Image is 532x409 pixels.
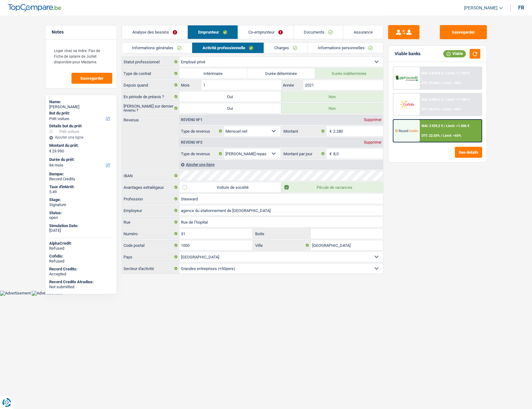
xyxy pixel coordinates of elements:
[395,75,418,82] img: AlphaCredit
[443,134,461,138] span: Limit: <65%
[122,92,179,102] label: En période de préavis ?
[422,134,440,138] span: DTI: 22.03%
[446,71,469,75] span: Limit: >1.150 €
[49,223,113,228] div: Simulation Date:
[179,126,224,136] label: Type de revenus
[459,3,503,13] a: [PERSON_NAME]
[122,57,179,67] label: Statut professionnel
[49,210,113,215] div: Status:
[326,149,333,159] span: €
[443,107,461,111] span: Limit: <50%
[49,284,113,289] div: Not submitted
[343,25,383,39] a: Assurance
[49,135,113,140] div: Ajouter une ligne
[264,43,308,53] a: Charges
[49,111,112,116] label: But du prêt:
[293,25,343,39] a: Documents
[303,80,383,90] input: AAAA
[281,80,303,90] label: Année
[254,240,311,250] label: Ville
[282,149,326,159] label: Montant par jour
[80,76,103,80] span: Sauvegarder
[395,51,420,56] div: Viable banks
[52,29,110,35] h5: Notes
[122,217,179,227] label: Rue
[326,126,333,136] span: €
[49,157,112,162] label: Durée du prêt:
[49,172,113,177] div: Banque:
[122,252,179,262] label: Pays
[238,25,293,39] a: Co-emprunteur
[518,5,524,11] div: fr
[49,241,113,246] div: AlphaCredit:
[122,182,179,192] label: Avantages extralégaux
[441,107,442,111] span: /
[441,81,442,85] span: /
[122,80,179,90] label: Depuis quand
[422,124,443,128] span: NAI: 2 929,2 €
[441,134,442,138] span: /
[247,68,315,78] label: Durée déterminée
[179,182,281,192] label: Voiture de société
[122,240,179,250] label: Code postal
[202,80,281,90] input: MM
[444,98,445,102] span: /
[422,71,443,75] span: NAI: 2 694,8 €
[49,104,113,109] div: [PERSON_NAME]
[443,81,461,85] span: Limit: <50%
[440,25,487,39] button: Sauvegarder
[422,107,440,111] span: DTI: 28.51%
[49,215,113,220] div: open
[444,71,445,75] span: /
[281,182,383,192] label: Pécule de vacances
[122,205,179,215] label: Employeur
[49,279,113,284] div: Record Credits Atradius:
[464,5,498,11] span: [PERSON_NAME]
[179,92,281,102] label: Oui
[71,73,112,84] button: Sauvegarder
[122,171,179,181] label: IBAN
[49,143,112,148] label: Montant du prêt:
[179,103,281,113] label: Oui
[362,141,383,144] div: Supprimer
[49,202,113,207] div: Signature
[179,160,383,169] div: Ajouter une ligne
[49,99,113,104] div: Name:
[422,98,443,102] span: NAI: 2 683,2 €
[122,194,179,204] label: Profession
[444,124,445,128] span: /
[49,246,113,251] div: Refused
[455,147,482,158] button: See details
[395,98,418,110] img: Cofidis
[446,124,469,128] span: Limit: >1.506 €
[122,115,179,122] label: Revenus
[443,50,466,57] div: Viable
[308,43,383,53] a: Informations personnelles
[122,43,192,53] a: Informations générales
[192,43,264,53] a: Activité professionnelle
[282,126,326,136] label: Montant
[8,4,61,12] img: TopCompare Logo
[122,68,179,78] label: Type de contrat
[49,254,113,259] div: Cofidis:
[122,263,179,274] label: Secteur d'activité
[49,197,113,202] div: Stage:
[281,103,383,113] label: Non
[49,228,113,233] div: [DATE]
[179,118,204,122] div: Revenu nº1
[254,229,311,239] label: Boite
[446,98,469,102] span: Limit: >1.100 €
[179,141,204,144] div: Revenu nº2
[49,267,113,272] div: Record Credits:
[32,291,62,296] img: Advertisement
[422,81,440,85] span: DTI: 23.66%
[179,80,202,90] label: Mois
[49,124,113,129] div: Détails but du prêt
[49,177,113,182] div: Record Credits
[281,92,383,102] label: Non
[49,259,113,264] div: Refused
[122,229,179,239] label: Numéro
[122,25,187,39] a: Analyse des besoins
[179,68,247,78] label: Intérimaire
[122,103,179,113] label: [PERSON_NAME] sur dernier revenu ?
